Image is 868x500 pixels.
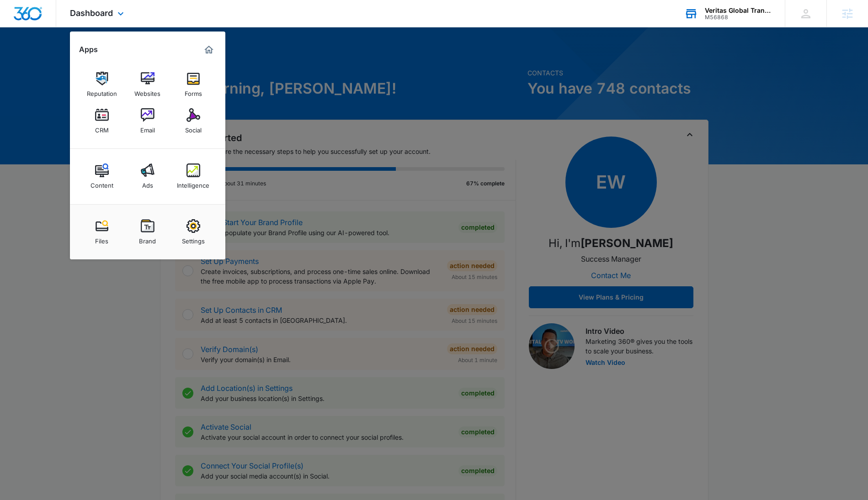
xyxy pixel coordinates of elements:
div: Email [140,122,155,134]
div: CRM [95,122,109,134]
div: Social [185,122,202,134]
div: Websites [134,85,160,97]
a: Reputation [85,67,119,102]
a: Email [130,104,165,138]
a: Settings [176,215,211,249]
div: Forms [185,85,202,97]
a: CRM [85,104,119,138]
div: Settings [182,233,205,245]
a: Social [176,104,211,138]
a: Marketing 360® Dashboard [202,42,216,57]
a: Content [85,159,119,194]
div: Ads [142,177,153,189]
div: Intelligence [177,177,209,189]
span: Dashboard [70,8,113,18]
div: account id [705,14,772,21]
div: account name [705,7,772,14]
a: Files [85,215,119,249]
div: Reputation [87,85,117,97]
a: Websites [130,67,165,102]
a: Ads [130,159,165,194]
a: Brand [130,215,165,249]
div: Brand [139,233,156,245]
div: Content [91,177,113,189]
a: Forms [176,67,211,102]
h2: Apps [79,45,98,54]
div: Files [95,233,108,245]
a: Intelligence [176,159,211,194]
